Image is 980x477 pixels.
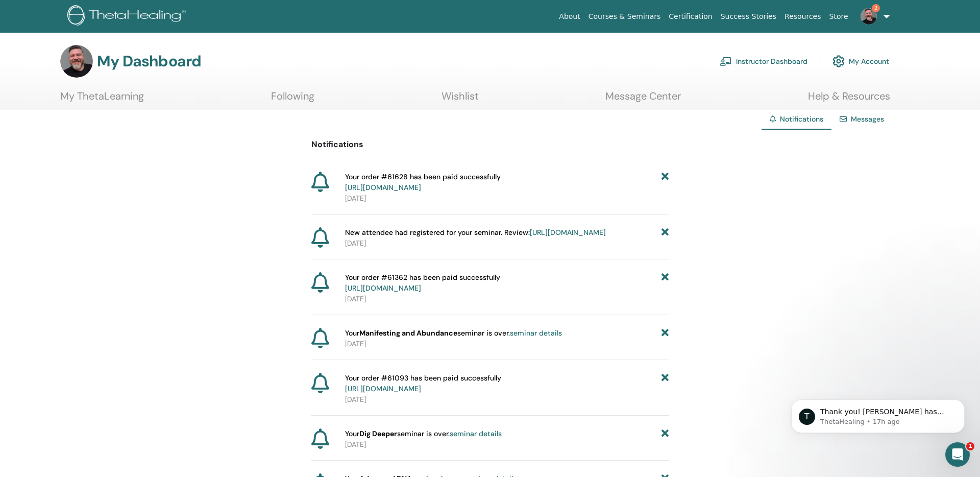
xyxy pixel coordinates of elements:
span: Your seminar is over. [345,428,502,439]
img: default.jpg [861,8,877,25]
span: Your order #61628 has been paid successfully [345,172,501,193]
a: seminar details [510,328,562,338]
a: [URL][DOMAIN_NAME] [345,283,421,293]
a: [URL][DOMAIN_NAME] [530,228,606,237]
span: 1 [966,442,974,450]
span: Notifications [780,114,823,124]
a: Help & Resources [808,90,890,110]
p: [DATE] [345,193,669,204]
a: Instructor Dashboard [720,50,807,73]
img: logo.png [67,5,189,28]
a: Certification [665,7,716,26]
a: My Account [832,50,889,73]
a: About [555,7,584,26]
span: New attendee had registered for your seminar. Review: [345,227,606,238]
a: Following [271,90,314,110]
a: Resources [780,7,825,26]
p: [DATE] [345,439,669,450]
span: Your order #61362 has been paid successfully [345,272,500,294]
span: 2 [872,4,880,12]
span: Your order #61093 has been paid successfully [345,373,501,394]
a: Message Center [605,90,681,110]
p: [DATE] [345,394,669,405]
a: Success Stories [717,7,780,26]
iframe: Intercom notifications message [776,378,980,449]
a: [URL][DOMAIN_NAME] [345,183,421,192]
a: Courses & Seminars [584,7,665,26]
p: [DATE] [345,238,669,249]
img: cog.svg [832,53,845,70]
p: [DATE] [345,339,669,349]
img: chalkboard-teacher.svg [720,57,732,66]
a: Messages [851,114,884,124]
strong: Manifesting and Abundance [359,328,457,338]
p: Notifications [311,138,669,151]
strong: Dig Deeper [359,429,397,438]
iframe: Intercom live chat [945,442,970,467]
a: My ThetaLearning [60,90,144,110]
span: Your seminar is over. [345,328,562,339]
img: default.jpg [60,45,93,78]
a: [URL][DOMAIN_NAME] [345,384,421,393]
h3: My Dashboard [97,52,201,70]
a: Store [825,7,852,26]
p: [DATE] [345,294,669,304]
a: Wishlist [442,90,479,110]
a: seminar details [450,429,502,438]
